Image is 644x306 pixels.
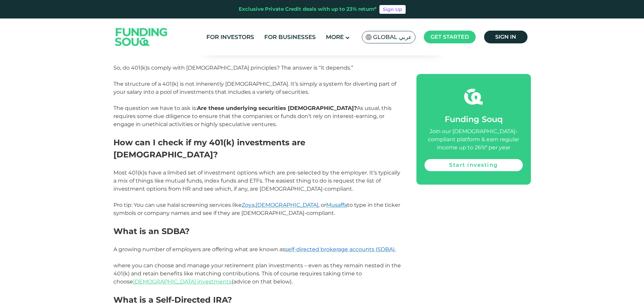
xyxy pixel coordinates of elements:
span: So, do 401(k)s comply with [DEMOGRAPHIC_DATA] principles? The answer is “it depends.” [113,65,353,71]
a: Zoya [242,202,255,208]
span: Sign in [495,34,516,40]
img: SA Flag [366,34,372,40]
div: Join our [DEMOGRAPHIC_DATA]-compliant platform & earn regular income up to 26%* per year [425,127,523,152]
span: More [326,34,344,40]
a: [DEMOGRAPHIC_DATA] [256,202,318,208]
span: The structure of a 401(k) is not inherently [DEMOGRAPHIC_DATA]. It’s simply a system for divertin... [113,81,396,127]
img: Logo [108,20,174,54]
span: Pro tip: You can use halal screening services like , , or to type in the ticker symbols or compan... [113,202,400,216]
span: Get started [431,34,469,40]
a: Sign Up [379,5,406,14]
a: For Businesses [263,32,317,43]
span: where you can choose and manage your retirement plan investments – even as they remain nested in ... [113,262,401,285]
a: self-directed brokerage accounts (SDBA) [285,246,395,253]
span: Funding Souq [445,114,503,124]
span: Global عربي [373,33,412,41]
span: What is a Self-Directed IRA? [113,295,232,305]
span: What is an SDBA? [113,226,190,236]
strong: Are these underlying securities [DEMOGRAPHIC_DATA]? [197,105,357,111]
span: How can I check if my 401(k) investments are [DEMOGRAPHIC_DATA]? [113,138,305,159]
div: Exclusive Private Credit deals with up to 23% return* [239,5,377,13]
span: A growing number of employers are offering what are known as , [113,246,396,253]
a: Musaffa [326,202,347,208]
a: Start investing [425,159,523,171]
a: Sign in [484,31,528,43]
img: fsicon [464,87,483,106]
a: For Investors [205,32,256,43]
span: Most 401(k)s have a limited set of investment options which are pre-selected by the employer. It’... [113,169,400,192]
a: [DEMOGRAPHIC_DATA] investments [133,278,232,285]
